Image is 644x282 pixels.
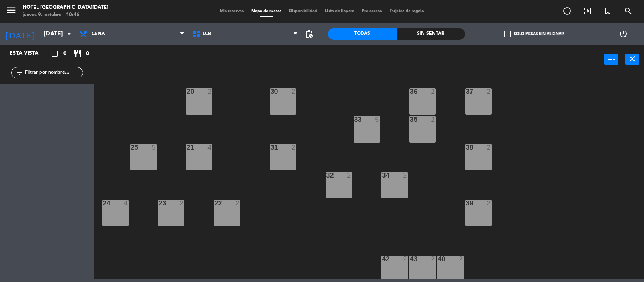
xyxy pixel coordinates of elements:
[382,256,383,262] div: 42
[624,6,633,15] i: search
[304,29,314,38] span: pending_actions
[563,6,572,15] i: add_circle_outline
[271,144,271,151] div: 31
[6,5,17,18] button: menu
[603,6,612,15] i: turned_in_not
[65,29,74,38] i: arrow_drop_down
[203,31,211,37] span: LCB
[487,144,491,151] div: 2
[4,49,54,58] div: Esta vista
[604,54,618,65] button: power_input
[625,54,639,65] button: close
[6,5,17,16] i: menu
[403,172,407,179] div: 2
[504,31,511,37] span: check_box_outline_blank
[207,144,212,151] div: 4
[382,172,383,179] div: 34
[347,172,352,179] div: 2
[619,29,628,38] i: power_settings_new
[386,9,428,13] span: Tarjetas de regalo
[23,4,108,11] div: Hotel [GEOGRAPHIC_DATA][DATE]
[397,28,465,40] div: Sin sentar
[92,31,105,37] span: Cena
[247,9,285,13] span: Mapa de mesas
[328,28,397,40] div: Todas
[291,88,296,95] div: 2
[354,116,355,123] div: 33
[235,200,240,207] div: 2
[63,49,66,58] span: 0
[487,88,491,95] div: 2
[403,256,407,262] div: 2
[124,200,128,207] div: 4
[326,172,327,179] div: 32
[271,88,271,95] div: 30
[180,200,184,207] div: 2
[487,200,491,207] div: 2
[431,116,435,123] div: 2
[23,11,108,19] div: jueves 9. octubre - 10:46
[431,256,435,262] div: 2
[375,116,380,123] div: 5
[291,144,296,151] div: 2
[50,49,59,58] i: crop_square
[216,9,247,13] span: Mis reservas
[285,9,321,13] span: Disponibilidad
[152,144,156,151] div: 5
[459,256,463,262] div: 2
[131,144,131,151] div: 25
[24,69,83,77] input: Filtrar por nombre...
[504,31,564,37] label: Solo mesas sin asignar
[583,6,592,15] i: exit_to_app
[86,49,89,58] span: 0
[207,88,212,95] div: 2
[321,9,358,13] span: Lista de Espera
[431,88,435,95] div: 2
[103,200,103,207] div: 24
[358,9,386,13] span: Pre-acceso
[607,54,616,63] i: power_input
[15,68,24,77] i: filter_list
[628,54,637,63] i: close
[73,49,82,58] i: restaurant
